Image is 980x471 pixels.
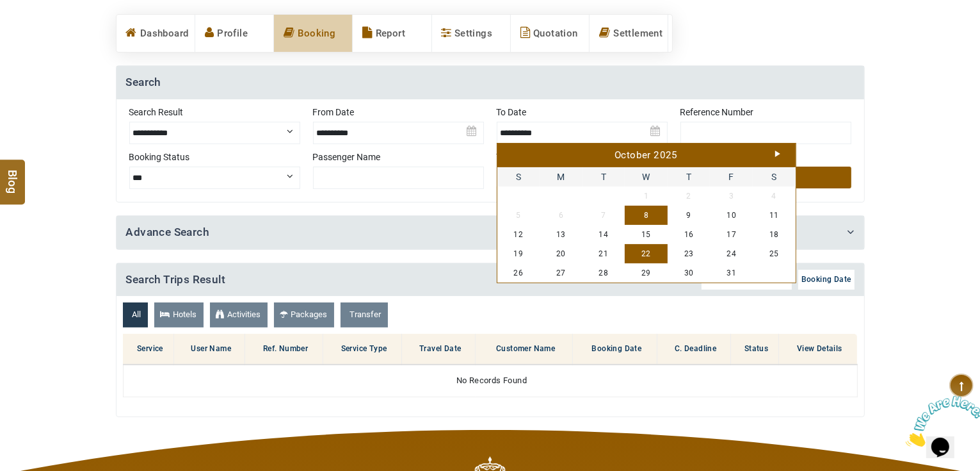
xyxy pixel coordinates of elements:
[313,151,484,163] label: Passenger Name
[497,263,540,283] a: 26
[615,149,651,161] span: October
[753,225,796,244] a: 18
[540,263,582,283] a: 27
[753,186,796,206] span: 4
[668,244,711,263] a: 23
[582,244,625,263] a: 21
[710,206,753,225] a: 10
[657,334,731,365] th: C. Deadline
[123,302,148,327] a: All
[540,244,582,263] a: 20
[668,186,711,206] span: 2
[710,263,753,283] a: 31
[573,334,657,365] th: Booking Date
[123,334,174,365] th: Service
[625,225,668,244] a: 15
[4,169,21,180] span: Blog
[710,167,753,186] span: Friday
[174,334,245,365] th: User Name
[779,334,857,365] th: View Details
[753,167,796,186] span: Saturday
[668,167,711,186] span: Thursday
[274,15,352,52] a: Booking
[625,206,668,225] a: 8
[625,244,668,263] a: 22
[195,15,273,52] a: Profile
[775,151,780,157] a: Next
[116,263,864,297] h4: Search Trips Result
[540,167,582,186] span: Monday
[590,15,668,52] a: Settlement
[497,167,540,186] span: Sunday
[432,15,510,52] a: Settings
[511,15,589,52] a: Quotation
[116,15,195,52] a: Dashboard
[668,225,711,244] a: 16
[668,206,711,225] a: 9
[625,186,668,206] span: 1
[625,167,668,186] span: Wednesday
[668,263,711,283] a: 30
[710,186,753,206] span: 3
[710,244,753,263] a: 24
[116,66,864,99] h4: Search
[123,365,857,397] td: No Records Found
[323,334,402,365] th: Service Type
[497,244,540,263] a: 19
[625,263,668,283] a: 29
[402,334,476,365] th: Travel Date
[705,275,788,284] span: Cancellation DeadLine
[654,149,678,161] span: 2025
[210,302,268,327] a: Activities
[540,206,582,225] span: 6
[582,206,625,225] span: 7
[129,151,300,163] label: Booking Status
[731,334,779,365] th: Status
[126,226,210,238] a: Advance Search
[497,206,540,225] span: 5
[154,302,204,327] a: Hotels
[497,225,540,244] a: 12
[582,263,625,283] a: 28
[274,302,334,327] a: Packages
[680,106,851,119] label: Reference Number
[5,5,84,56] img: Chat attention grabber
[753,244,796,263] a: 25
[129,106,300,119] label: Search Result
[245,334,323,365] th: Ref. Number
[710,225,753,244] a: 17
[753,206,796,225] a: 11
[582,225,625,244] a: 14
[476,334,573,365] th: Customer Name
[341,302,388,327] a: Transfer
[540,225,582,244] a: 13
[901,391,980,452] iframe: chat widget
[801,275,851,284] span: Booking Date
[582,167,625,186] span: Tuesday
[353,15,431,52] a: Report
